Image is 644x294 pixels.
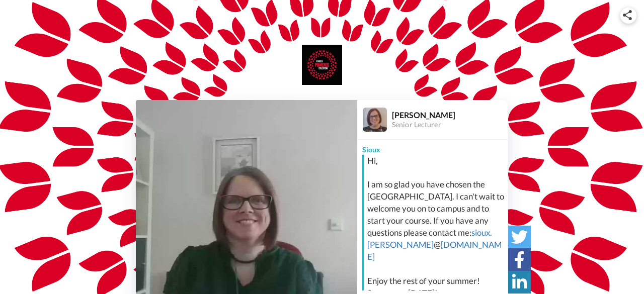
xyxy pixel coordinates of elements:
[302,45,342,85] img: University of Bedfordshire logo
[357,140,508,155] div: Sioux
[392,110,508,120] div: [PERSON_NAME]
[623,10,632,20] img: ic_share.svg
[392,121,508,129] div: Senior Lecturer
[363,108,387,132] img: Profile Image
